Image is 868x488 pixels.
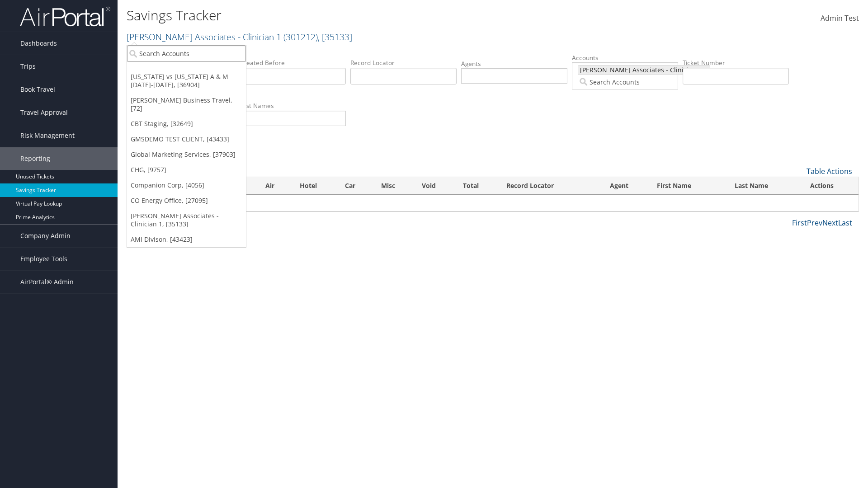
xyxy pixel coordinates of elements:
h1: Savings Tracker [127,6,615,25]
th: First Name [649,177,726,195]
span: Reporting [20,147,50,170]
th: Car [337,177,373,195]
span: Book Travel [20,78,55,101]
a: CO Energy Office, [27095] [127,193,246,208]
a: First [792,218,807,228]
label: Last Names [240,101,346,110]
label: Record Locator [350,58,457,67]
td: No Savings Tracker records found [127,195,859,211]
span: [PERSON_NAME] Associates - Clinician 1 [578,66,702,75]
span: AirPortal® Admin [20,271,74,293]
span: , [ 35133 ] [318,31,352,43]
th: Last Name [726,177,802,195]
a: Global Marketing Services, [37903] [127,147,246,162]
img: airportal-logo.png [20,6,110,27]
label: Accounts [572,53,678,62]
th: Misc [373,177,414,195]
a: [PERSON_NAME] Associates - Clinician 1 [127,31,352,43]
a: Companion Corp, [4056] [127,178,246,193]
a: [PERSON_NAME] Associates - Clinician 1, [35133] [127,208,246,232]
span: ( 301212 ) [283,31,318,43]
span: Risk Management [20,124,75,147]
th: Void [414,177,455,195]
a: [PERSON_NAME] Business Travel, [72] [127,93,246,116]
a: Admin Test [821,5,859,33]
span: Employee Tools [20,248,67,270]
th: Total [455,177,498,195]
a: [US_STATE] vs [US_STATE] A & M [DATE]-[DATE], [36904] [127,69,246,93]
a: Last [838,218,852,228]
th: Hotel [292,177,337,195]
a: Table Actions [807,166,852,176]
input: Search Accounts [578,77,672,86]
th: Record Locator: activate to sort column ascending [498,177,602,195]
input: Search Accounts [127,45,246,62]
th: Actions [802,177,859,195]
span: Dashboards [20,32,57,55]
span: Travel Approval [20,101,68,124]
span: Admin Test [821,13,859,23]
a: AMI Divison, [43423] [127,232,246,247]
span: Trips [20,55,36,78]
a: CHG, [9757] [127,162,246,178]
a: Next [822,218,838,228]
label: Ticket Number [683,58,789,67]
label: Created Before [240,58,346,67]
a: Prev [807,218,822,228]
label: Agents [461,59,567,68]
th: Agent: activate to sort column descending [602,177,649,195]
span: Company Admin [20,225,71,247]
a: GMSDEMO TEST CLIENT, [43433] [127,131,246,147]
a: CBT Staging, [32649] [127,116,246,131]
th: Air [257,177,292,195]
